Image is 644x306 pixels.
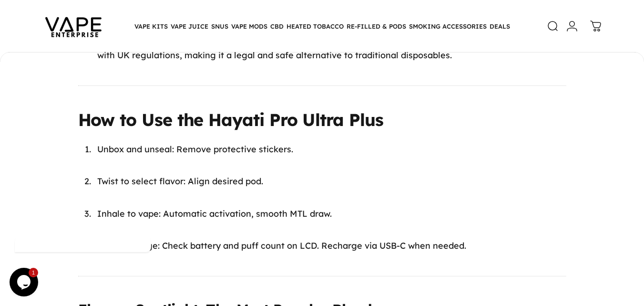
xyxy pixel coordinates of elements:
iframe: chat widget [10,268,40,296]
a: 0 items [585,16,606,37]
summary: VAPE KITS [133,16,169,36]
summary: VAPE JUICE [169,16,210,36]
summary: SMOKING ACCESSORIES [408,16,488,36]
li: Monitor usage: Check battery and puff count on LCD. Recharge via USB-C when needed. [93,239,566,253]
nav: Primary [133,16,511,36]
iframe: chat widget [10,150,181,263]
summary: CBD [269,16,285,36]
summary: VAPE MODS [230,16,269,36]
img: Vape Enterprise [31,4,116,49]
li: Unbox and unseal: Remove protective stickers. [93,143,566,170]
a: DEALS [488,16,511,36]
summary: HEATED TOBACCO [285,16,345,36]
li: Twist to select flavor: Align desired pod. [93,175,566,202]
summary: RE-FILLED & PODS [345,16,408,36]
li: Inhale to vape: Automatic activation, smooth MTL draw. [93,207,566,235]
summary: SNUS [210,16,230,36]
h2: How to Use the Hayati Pro Ultra Plus [78,109,566,131]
